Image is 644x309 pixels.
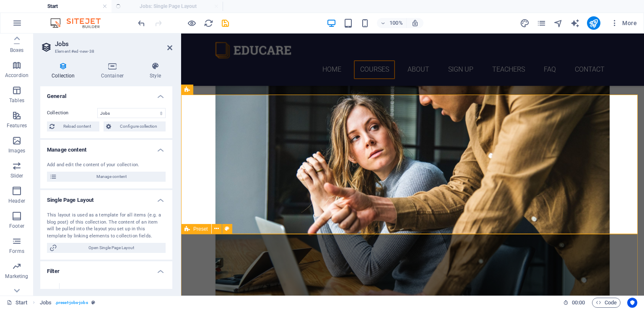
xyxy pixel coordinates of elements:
[187,18,197,28] button: Click here to leave preview mode and continue editing
[48,18,111,28] img: Editor Logo
[137,18,146,28] i: Undo: Insert preset assets (Ctrl+Z)
[40,298,52,308] span: Click to select. Double-click to edit
[91,300,95,305] i: This element is a customizable preset
[596,298,617,308] span: Code
[40,140,172,155] h4: Manage content
[204,18,213,28] i: Reload page
[55,298,88,308] span: . preset-jobs-jobs
[40,190,172,205] h4: Single Page Layout
[221,18,230,28] i: Save (Ctrl+S)
[578,299,579,306] span: :
[60,172,163,182] span: Manage content
[55,48,156,55] h3: Element #ed-new-38
[610,19,637,27] span: More
[47,121,99,131] button: Reload content
[10,47,24,54] p: Boxes
[47,243,166,253] button: Open Single Page Layout
[8,147,26,154] p: Images
[55,40,172,48] h2: Jobs
[40,62,90,80] h4: Collection
[136,18,146,28] button: undo
[553,18,563,28] button: navigator
[5,72,29,79] p: Accordion
[104,121,166,131] button: Configure collection
[537,18,546,28] i: Pages (Ctrl+Alt+S)
[5,273,28,280] p: Marketing
[40,86,172,101] h4: General
[47,162,166,169] div: Add and edit the content of your collection.
[193,227,208,232] span: Preset
[90,62,138,80] h4: Container
[9,97,24,104] p: Tables
[47,172,166,182] button: Manage content
[553,18,563,28] i: Navigator
[7,298,28,308] a: Click to cancel selection. Double-click to open Pages
[572,298,585,308] span: 00 00
[570,18,580,28] button: text_generator
[570,18,580,28] i: AI Writer
[563,298,585,308] h6: Session time
[47,212,166,239] div: This layout is used as a template for all items (e.g. a blog post) of this collection. The conten...
[138,62,172,80] h4: Style
[607,16,640,30] button: More
[390,18,403,28] h6: 100%
[10,173,23,179] p: Slider
[220,18,230,28] button: save
[8,198,25,204] p: Header
[377,18,407,28] button: 100%
[9,248,24,255] p: Forms
[411,19,419,27] i: On resize automatically adjust zoom level to fit chosen device.
[592,298,621,308] button: Code
[627,298,637,308] button: Usercentrics
[40,261,172,276] h4: Filter
[203,18,213,28] button: reload
[60,243,163,253] span: Open Single Page Layout
[47,108,97,118] label: Collection
[9,223,24,229] p: Footer
[114,121,163,131] span: Configure collection
[537,18,547,28] button: pages
[520,18,530,28] button: design
[589,18,598,28] i: Publish
[7,122,27,129] p: Features
[40,298,95,308] nav: breadcrumb
[587,16,600,30] button: publish
[520,18,530,28] i: Design (Ctrl+Alt+Y)
[57,121,97,131] span: Reload content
